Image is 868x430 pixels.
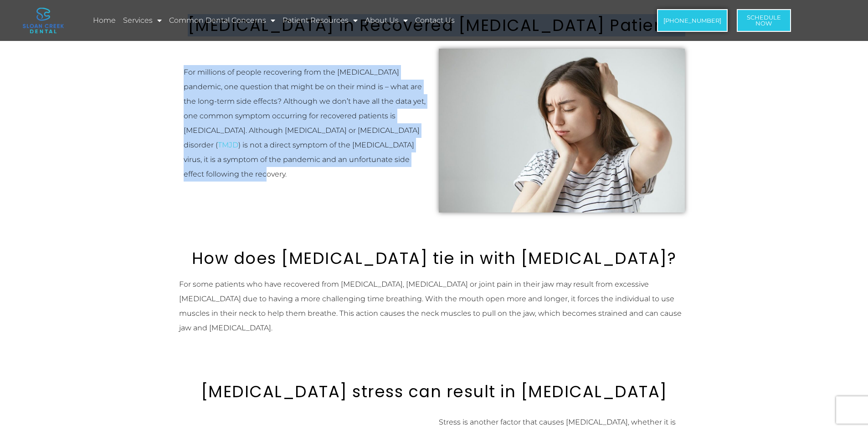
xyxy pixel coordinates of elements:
a: Services [122,10,163,31]
a: Patient Resources [281,10,359,31]
img: logo [23,8,64,33]
a: Home [92,10,117,31]
p: For millions of people recovering from the [MEDICAL_DATA] pandemic, one question that might be on... [184,65,430,182]
h2: [MEDICAL_DATA] stress can result in [MEDICAL_DATA] [179,382,689,401]
span: [PHONE_NUMBER] [663,18,721,24]
a: Common Dental Concerns [168,10,277,31]
a: About Us [364,10,409,31]
p: For some patients who have recovered from [MEDICAL_DATA], [MEDICAL_DATA] or joint pain in their j... [179,277,689,335]
a: TMJD [218,141,238,149]
h2: How does [MEDICAL_DATA] tie in with [MEDICAL_DATA]? [179,249,689,268]
span: Schedule Now [747,15,781,26]
nav: Menu [92,10,597,31]
a: [PHONE_NUMBER] [657,9,728,32]
a: ScheduleNow [737,9,791,32]
a: Contact Us [414,10,456,31]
